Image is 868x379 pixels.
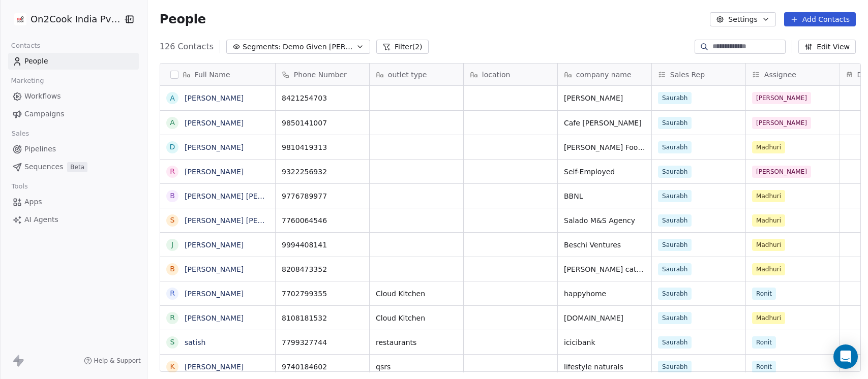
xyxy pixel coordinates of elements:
span: Madhuri [752,239,785,251]
span: Workflows [24,91,61,102]
span: People [24,56,48,67]
a: Workflows [8,88,139,105]
div: Full Name [160,64,275,85]
a: People [8,53,139,70]
a: satish [185,338,205,346]
span: lifestyle naturals [564,362,645,372]
span: 9776789977 [282,191,363,201]
div: location [464,64,557,85]
a: [PERSON_NAME] [185,94,244,102]
span: Saurabh [658,190,692,202]
div: B [170,191,175,201]
span: happyhome [564,289,645,299]
span: Marketing [7,73,48,88]
span: 8108181532 [282,313,363,323]
span: [PERSON_NAME] caterers [564,264,645,274]
a: SequencesBeta [8,159,139,175]
span: Madhuri [752,141,785,153]
span: BBNL [564,191,645,201]
span: Beta [67,162,87,172]
span: Cloud Kitchen [376,289,457,299]
span: company name [576,70,632,80]
div: A [170,93,175,104]
span: restaurants [376,337,457,348]
span: Madhuri [752,214,785,227]
span: Demo Given [PERSON_NAME] [283,42,354,52]
div: s [170,337,174,348]
span: On2Cook India Pvt. Ltd. [31,13,121,26]
span: 8421254703 [282,93,363,103]
span: Saurabh [658,336,692,349]
span: Madhuri [752,190,785,202]
div: A [170,117,175,128]
span: 9740184602 [282,362,363,372]
div: B [170,264,175,274]
div: S [170,215,174,226]
a: [PERSON_NAME] [185,143,244,151]
button: Add Contacts [784,12,856,26]
span: 7702799355 [282,289,363,299]
span: Self-Employed [564,167,645,177]
button: On2Cook India Pvt. Ltd. [12,11,116,28]
a: [PERSON_NAME] [185,241,244,249]
span: 9810419313 [282,142,363,152]
a: [PERSON_NAME] [185,119,244,127]
span: Tools [7,179,32,194]
span: Saurabh [658,166,692,178]
span: Saurabh [658,141,692,153]
a: [PERSON_NAME] [185,314,244,322]
span: 7799327744 [282,337,363,348]
span: Sales [7,126,34,141]
span: Cloud Kitchen [376,313,457,323]
span: Ronit [752,361,776,373]
span: Saurabh [658,288,692,300]
div: grid [160,86,276,372]
span: Help & Support [94,357,141,365]
span: [PERSON_NAME] [752,166,811,178]
div: R [170,166,175,177]
span: Saurabh [658,92,692,104]
span: Contacts [7,38,45,53]
span: Madhuri [752,312,785,324]
span: [PERSON_NAME] [752,117,811,129]
div: K [170,361,174,372]
span: [DOMAIN_NAME] [564,313,645,323]
div: r [170,288,175,299]
span: outlet type [388,70,427,80]
div: R [170,312,175,323]
a: [PERSON_NAME] [185,265,244,273]
span: 9322256932 [282,167,363,177]
span: 9850141007 [282,118,363,128]
button: Settings [710,12,775,26]
span: 8208473352 [282,264,363,274]
a: [PERSON_NAME] [185,290,244,298]
a: [PERSON_NAME] [185,363,244,371]
a: Apps [8,194,139,210]
span: Ronit [752,288,776,300]
span: Saurabh [658,312,692,324]
span: icicibank [564,337,645,348]
span: Assignee [764,70,796,80]
div: outlet type [370,64,463,85]
span: Ronit [752,336,776,349]
span: Sequences [24,162,63,172]
span: Full Name [195,70,230,80]
span: Phone Number [294,70,347,80]
span: [PERSON_NAME] [564,93,645,103]
span: Saurabh [658,263,692,275]
span: Madhuri [752,263,785,275]
span: 9994408141 [282,240,363,250]
div: J [171,239,173,250]
button: Filter(2) [376,40,429,54]
span: Pipelines [24,144,56,154]
a: Pipelines [8,141,139,157]
a: Help & Support [84,357,141,365]
div: Open Intercom Messenger [833,344,858,369]
div: Assignee [746,64,840,85]
span: Beschi Ventures [564,240,645,250]
div: D [169,142,175,152]
a: Campaigns [8,106,139,122]
span: qsrs [376,362,457,372]
span: Apps [24,197,42,207]
span: Sales Rep [670,70,705,80]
